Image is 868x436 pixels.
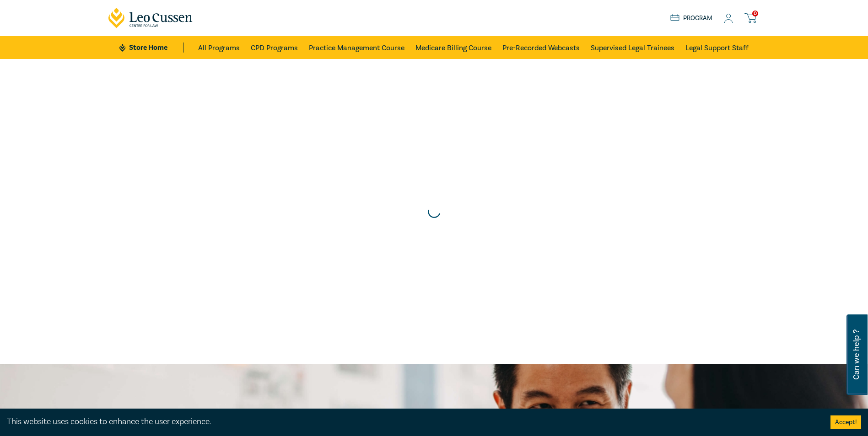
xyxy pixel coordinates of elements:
a: All Programs [198,36,240,59]
span: Can we help ? [852,320,861,389]
a: Supervised Legal Trainees [591,36,674,59]
a: Practice Management Course [309,36,404,59]
a: Pre-Recorded Webcasts [502,36,580,59]
a: Program [670,13,713,23]
a: Medicare Billing Course [415,36,491,59]
span: 0 [752,11,758,16]
a: CPD Programs [251,36,298,59]
button: Accept cookies [830,415,861,429]
div: This website uses cookies to enhance the user experience. [7,416,817,428]
a: Store Home [119,43,183,53]
a: Legal Support Staff [685,36,749,59]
